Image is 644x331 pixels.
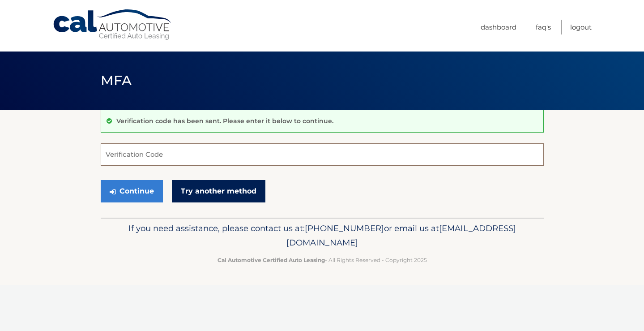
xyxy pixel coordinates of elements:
p: If you need assistance, please contact us at: or email us at [107,221,538,250]
a: Try another method [172,180,265,202]
a: Logout [570,20,592,34]
a: Cal Automotive [52,9,173,41]
span: [PHONE_NUMBER] [305,223,384,233]
input: Verification Code [101,143,544,166]
p: Verification code has been sent. Please enter it below to continue. [116,117,333,125]
a: Dashboard [481,20,516,34]
button: Continue [101,180,163,202]
p: - All Rights Reserved - Copyright 2025 [107,255,538,265]
strong: Cal Automotive Certified Auto Leasing [218,257,325,263]
span: [EMAIL_ADDRESS][DOMAIN_NAME] [286,223,516,248]
span: MFA [101,72,132,89]
a: FAQ's [536,20,551,34]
